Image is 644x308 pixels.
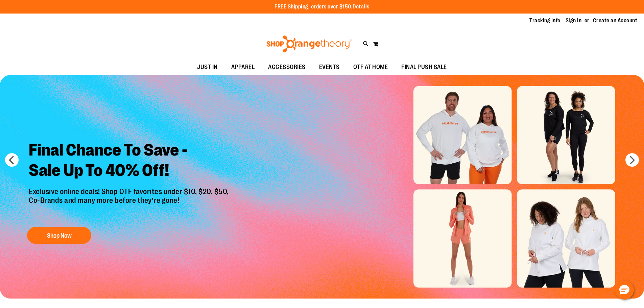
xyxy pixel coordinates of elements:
p: Exclusive online deals! Shop OTF favorites under $10, $20, $50, Co-Brands and many more before th... [24,187,236,220]
span: FINAL PUSH SALE [401,60,447,75]
a: Sign In [566,17,582,24]
a: EVENTS [312,60,347,75]
button: Shop Now [27,227,91,244]
h2: Final Chance To Save - Sale Up To 40% Off! [24,135,236,187]
a: Final Chance To Save -Sale Up To 40% Off! Exclusive online deals! Shop OTF favorites under $10, $... [24,135,236,247]
button: Hello, have a question? Let’s chat. [615,281,634,300]
img: Shop Orangetheory [265,35,353,52]
button: next [625,153,639,167]
a: Create an Account [593,17,638,24]
a: Details [353,4,369,10]
a: JUST IN [190,60,224,75]
span: APPAREL [231,60,255,75]
a: ACCESSORIES [261,60,312,75]
a: OTF AT HOME [347,60,395,75]
a: Tracking Info [529,17,560,24]
a: APPAREL [224,60,262,75]
span: JUST IN [197,60,218,75]
span: ACCESSORIES [268,60,306,75]
a: FINAL PUSH SALE [395,60,454,75]
span: OTF AT HOME [353,60,388,75]
span: EVENTS [319,60,340,75]
button: prev [5,153,19,167]
p: FREE Shipping, orders over $150. [275,3,369,11]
